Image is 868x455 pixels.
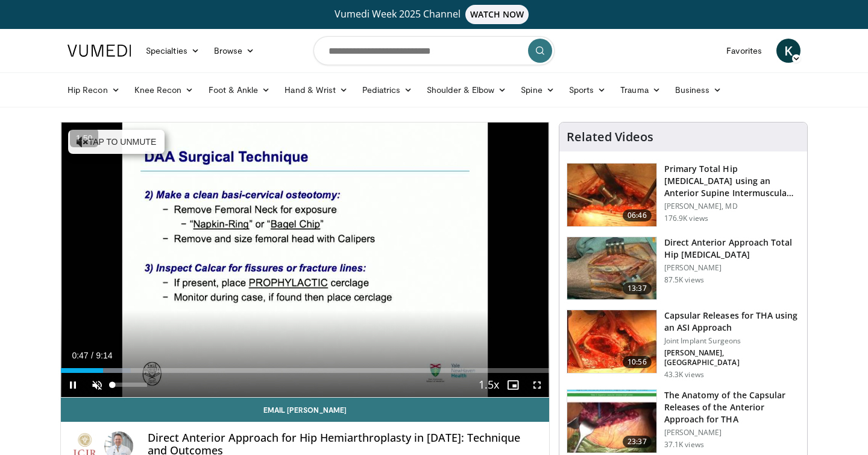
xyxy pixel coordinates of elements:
a: 13:37 Direct Anterior Approach Total Hip [MEDICAL_DATA] [PERSON_NAME] 87.5K views [567,237,800,301]
h3: Primary Total Hip [MEDICAL_DATA] using an Anterior Supine Intermuscula… [664,163,800,199]
p: 37.1K views [664,440,704,450]
img: c4ab79f4-af1a-4690-87a6-21f275021fd0.150x105_q85_crop-smart_upscale.jpg [567,390,656,453]
a: 06:46 Primary Total Hip [MEDICAL_DATA] using an Anterior Supine Intermuscula… [PERSON_NAME], MD 1... [567,163,800,227]
a: Specialties [139,39,207,63]
a: Trauma [613,78,668,102]
span: 06:46 [623,209,652,221]
p: [PERSON_NAME], [GEOGRAPHIC_DATA] [664,348,800,367]
a: Spine [514,78,561,102]
a: Sports [562,78,614,102]
span: 0:47 [72,351,88,360]
button: Tap to unmute [68,130,165,154]
img: 263423_3.png.150x105_q85_crop-smart_upscale.jpg [567,164,656,226]
video-js: Video Player [61,122,549,398]
button: Unmute [85,373,109,397]
a: Shoulder & Elbow [420,78,514,102]
button: Playback Rate [477,373,501,397]
span: 9:14 [96,351,112,360]
h3: Direct Anterior Approach Total Hip [MEDICAL_DATA] [664,237,800,261]
span: 13:37 [623,282,652,294]
div: Volume Level [112,383,146,387]
a: Vumedi Week 2025 ChannelWATCH NOW [69,5,799,24]
a: K [776,39,800,63]
p: [PERSON_NAME], MD [664,202,800,211]
a: 10:56 Capsular Releases for THA using an ASI Approach Joint Implant Surgeons [PERSON_NAME], [GEOG... [567,310,800,380]
a: 23:37 The Anatomy of the Capsular Releases of the Anterior Approach for THA [PERSON_NAME] 37.1K v... [567,389,800,453]
a: Hand & Wrist [277,78,355,102]
a: Foot & Ankle [201,78,278,102]
p: 87.5K views [664,275,704,285]
a: Favorites [719,39,769,63]
a: Browse [207,39,262,63]
input: Search topics, interventions [313,36,555,65]
a: Hip Recon [60,78,127,102]
a: Business [668,78,729,102]
h3: The Anatomy of the Capsular Releases of the Anterior Approach for THA [664,389,800,425]
span: WATCH NOW [465,5,529,24]
img: 314571_3.png.150x105_q85_crop-smart_upscale.jpg [567,310,656,373]
h3: Capsular Releases for THA using an ASI Approach [664,310,800,334]
p: [PERSON_NAME] [664,263,800,273]
p: [PERSON_NAME] [664,428,800,437]
span: 10:56 [623,356,652,368]
span: 23:37 [623,436,652,448]
a: Email [PERSON_NAME] [61,398,549,422]
img: 294118_0000_1.png.150x105_q85_crop-smart_upscale.jpg [567,237,656,300]
p: 176.9K views [664,214,708,223]
p: 43.3K views [664,370,704,380]
a: Pediatrics [355,78,420,102]
button: Enable picture-in-picture mode [501,373,525,397]
span: / [91,351,93,360]
a: Knee Recon [127,78,201,102]
p: Joint Implant Surgeons [664,336,800,346]
div: Progress Bar [61,368,549,373]
button: Fullscreen [525,373,549,397]
h4: Related Videos [567,130,653,144]
img: VuMedi Logo [68,45,131,57]
button: Pause [61,373,85,397]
